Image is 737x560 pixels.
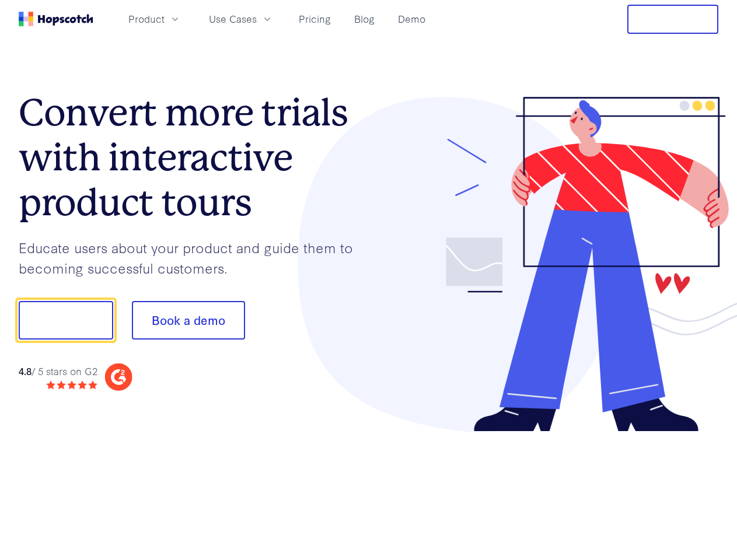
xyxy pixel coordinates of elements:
a: Home [19,12,93,26]
strong: 4.8 [19,364,32,377]
div: / 5 stars on G2 [19,364,97,379]
button: Product [121,9,188,29]
a: Pricing [294,9,336,29]
span: Product [128,12,165,26]
p: Educate users about your product and guide them to becoming successful customers. [19,237,369,278]
button: Show me! [19,301,113,339]
button: Use Cases [202,9,280,29]
span: Use Cases [209,12,257,26]
a: Demo [393,9,430,29]
button: Book a demo [132,301,245,339]
button: Free Trial [627,5,718,34]
a: Blog [350,9,379,29]
h1: Convert more trials with interactive product tours [19,90,369,225]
